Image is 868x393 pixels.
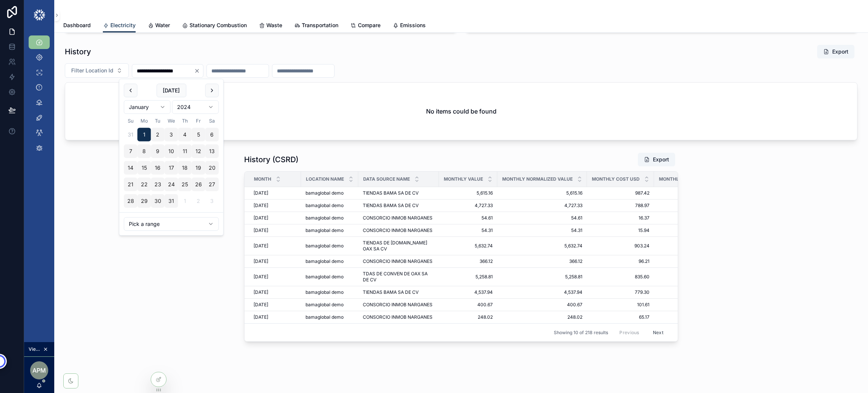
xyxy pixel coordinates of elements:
[306,190,344,196] span: bamaglobal demo
[350,18,381,34] a: Compare
[32,366,46,375] span: APM
[178,161,192,175] button: Thursday, January 18th, 2024, selected
[659,258,708,264] span: 0.1625576
[178,117,192,125] th: Thursday
[205,194,219,208] button: Saturday, February 3rd, 2024, selected
[358,21,381,29] span: Compare
[151,144,165,158] button: Tuesday, January 9th, 2024, selected
[124,178,138,191] button: Sunday, January 21st, 2024, selected
[426,107,497,116] h2: No items could be found
[165,117,178,125] th: Wednesday
[306,215,344,221] span: bamaglobal demo
[502,243,582,249] span: 5,632.74
[591,274,649,280] span: 835.60
[192,194,205,208] button: Friday, February 2nd, 2024, selected
[29,346,41,352] span: Viewing as [PERSON_NAME] Personal
[194,68,203,74] button: Clear
[659,215,708,221] span: 0.0242486
[254,302,268,308] span: [DATE]
[294,18,338,34] a: Transportation
[443,274,493,280] span: 5,258.81
[306,243,344,249] span: bamaglobal demo
[363,240,434,252] span: TIENDAS DE [DOMAIN_NAME] OAX SA CV
[554,330,608,336] span: Showing 10 of 218 results
[306,176,344,182] span: Location Name
[138,117,151,125] th: Monday
[254,176,271,182] span: Month
[189,21,247,29] span: Stationary Combustion
[443,215,493,221] span: 54.61
[591,215,649,221] span: 16.37
[659,289,708,295] span: 2.0148443
[205,128,219,141] button: Saturday, January 6th, 2024, selected
[659,274,708,280] span: 2.3349101
[151,117,165,125] th: Tuesday
[124,217,219,231] button: Relative time
[591,258,649,264] span: 96.21
[444,176,483,182] span: Monthly Value
[363,190,419,196] span: TIENDAS BAMA SA DE CV
[151,161,165,175] button: Tuesday, January 16th, 2024, selected
[659,227,708,233] span: 0.0241138
[443,289,493,295] span: 4,537.94
[254,243,268,249] span: [DATE]
[182,18,247,34] a: Stationary Combustion
[205,117,219,125] th: Saturday
[443,302,493,308] span: 400.67
[363,203,419,209] span: TIENDAS BAMA SA DE CV
[65,46,91,57] h1: History
[254,190,268,196] span: [DATE]
[393,18,426,34] a: Emissions
[205,144,219,158] button: Saturday, January 13th, 2024, selected
[259,18,282,34] a: Waste
[591,203,649,209] span: 788.97
[502,258,582,264] span: 366.12
[363,289,419,295] span: TIENDAS BAMA SA DE CV
[502,227,582,233] span: 54.31
[138,194,151,208] button: Monday, January 29th, 2024, selected
[443,227,493,233] span: 54.31
[254,274,268,280] span: [DATE]
[151,128,165,141] button: Tuesday, January 2nd, 2024, selected
[591,314,649,320] span: 65.17
[138,144,151,158] button: Monday, January 8th, 2024, selected
[205,178,219,191] button: Saturday, January 27th, 2024, selected
[363,176,410,182] span: Data Source Name
[443,314,493,320] span: 248.02
[400,21,426,29] span: Emissions
[659,190,708,196] span: 2.4931294
[178,178,192,191] button: Thursday, January 25th, 2024, selected
[591,243,649,249] span: 903.24
[306,203,344,209] span: bamaglobal demo
[103,18,136,33] a: Electricity
[502,176,573,182] span: Monthly Normalized Value
[363,271,434,283] span: TDAS DE CONVEN DE OAX SA DE CV
[254,314,268,320] span: [DATE]
[63,21,91,29] span: Dashboard
[178,194,192,208] button: Thursday, February 1st, 2024, selected
[659,176,698,182] span: Monthly Co 2 E
[151,178,165,191] button: Tuesday, January 23rd, 2024, selected
[192,178,205,191] button: Friday, January 26th, 2024, selected
[302,21,338,29] span: Transportation
[591,302,649,308] span: 101.61
[244,154,298,165] h1: History (CSRD)
[205,161,219,175] button: Saturday, January 20th, 2024, selected
[165,128,178,141] button: Wednesday, January 3rd, 2024, selected
[592,176,640,182] span: Monthly Cost Usd
[124,128,138,141] button: Sunday, December 31st, 2023
[254,227,268,233] span: [DATE]
[124,117,138,125] th: Sunday
[71,67,113,74] span: Filter Location Id
[502,289,582,295] span: 4,537.94
[148,18,170,34] a: Water
[254,203,268,209] span: [DATE]
[65,63,129,78] button: Select Button
[306,314,344,320] span: bamaglobal demo
[306,302,344,308] span: bamaglobal demo
[363,215,432,221] span: CONSORCIO INMOB NARGANES
[638,153,675,166] button: Export
[110,21,136,29] span: Electricity
[443,258,493,264] span: 366.12
[63,18,91,34] a: Dashboard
